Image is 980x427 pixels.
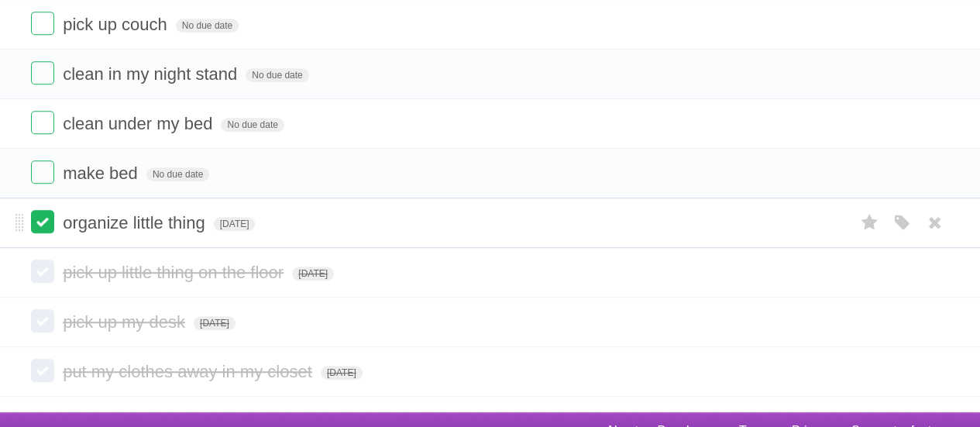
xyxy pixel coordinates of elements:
[176,19,239,33] span: No due date
[146,167,209,181] span: No due date
[31,12,54,35] label: Done
[31,160,54,184] label: Done
[214,217,256,231] span: [DATE]
[321,366,363,380] span: [DATE]
[31,309,54,332] label: Done
[31,260,54,283] label: Done
[63,312,189,332] span: pick up my desk
[63,263,287,282] span: pick up little thing on the floor
[63,114,216,133] span: clean under my bed
[63,15,171,34] span: pick up couch
[31,111,54,134] label: Done
[246,68,308,82] span: No due date
[31,359,54,382] label: Done
[854,210,884,236] label: Star task
[31,61,54,84] label: Done
[221,118,284,132] span: No due date
[63,164,142,183] span: make bed
[63,213,208,232] span: organize little thing
[31,210,54,233] label: Done
[292,267,334,281] span: [DATE]
[194,316,236,330] span: [DATE]
[63,362,316,381] span: put my clothes away in my closet
[63,64,241,84] span: clean in my night stand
